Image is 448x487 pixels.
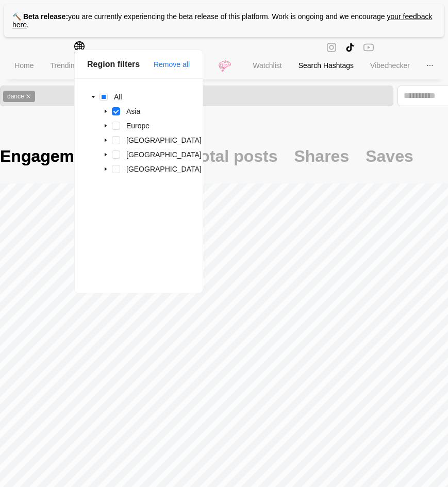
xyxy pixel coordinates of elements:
[253,61,281,70] span: Watchlist
[26,94,31,99] span: close
[87,58,153,71] div: Region filters
[103,166,108,172] span: caret-down
[103,152,108,157] span: caret-down
[14,61,34,70] span: Home
[4,4,444,37] p: you are currently experiencing the beta release of this platform. Work is ongoing and we encourage .
[12,12,432,29] a: your feedback here
[126,136,202,144] span: [GEOGRAPHIC_DATA]
[126,150,202,159] span: [GEOGRAPHIC_DATA]
[74,41,85,54] span: global
[363,41,374,53] span: youtube
[191,145,277,167] span: Total posts
[294,145,349,167] span: Shares
[126,107,140,115] span: Asia
[91,94,96,99] span: caret-down
[103,138,108,143] span: caret-down
[124,120,152,132] span: Europe
[153,56,190,73] button: Remove all
[114,93,122,101] span: All
[112,91,124,103] span: All
[370,61,410,70] span: Vibechecker
[124,148,204,161] span: Latin America
[3,91,35,102] span: dance
[366,145,413,167] span: Saves
[12,12,68,21] strong: 🔨 Beta release:
[126,165,202,173] span: [GEOGRAPHIC_DATA]
[426,62,434,69] span: ellipsis
[50,61,78,70] span: Trending
[126,122,150,130] span: Europe
[103,109,108,114] span: caret-down
[124,163,204,175] span: Australia
[154,59,190,70] span: Remove all
[326,41,337,54] span: instagram
[298,61,354,70] span: Search Hashtags
[124,105,142,117] span: Asia
[124,134,204,146] span: Northern America
[103,123,108,128] span: caret-down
